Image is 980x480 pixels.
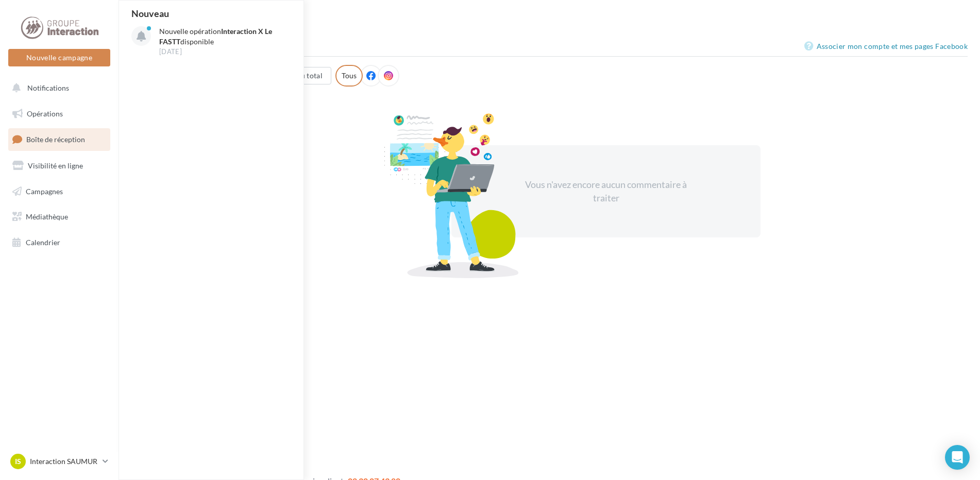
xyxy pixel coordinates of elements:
a: Calendrier [6,232,112,253]
a: Opérations [6,103,112,125]
a: Associer mon compte et mes pages Facebook [804,40,968,53]
div: Tous [335,65,363,87]
a: Boîte de réception [6,128,112,150]
button: Notifications [6,77,108,99]
a: Campagnes [6,181,112,202]
span: Médiathèque [26,212,68,221]
div: Boîte de réception [131,16,968,32]
span: Visibilité en ligne [28,161,83,170]
span: IS [15,456,21,467]
button: Nouvelle campagne [8,49,110,66]
div: Vous n'avez encore aucun commentaire à traiter [517,178,695,204]
a: Médiathèque [6,206,112,228]
span: Notifications [27,83,69,92]
span: Opérations [27,109,63,118]
div: Open Intercom Messenger [945,445,970,470]
a: IS Interaction SAUMUR [8,452,110,471]
span: Campagnes [26,186,63,195]
a: Visibilité en ligne [6,155,112,177]
button: Au total [286,67,331,84]
span: Calendrier [26,238,60,247]
p: Interaction SAUMUR [30,456,98,467]
div: 271 Commentaires [131,95,968,104]
span: Boîte de réception [26,135,85,144]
